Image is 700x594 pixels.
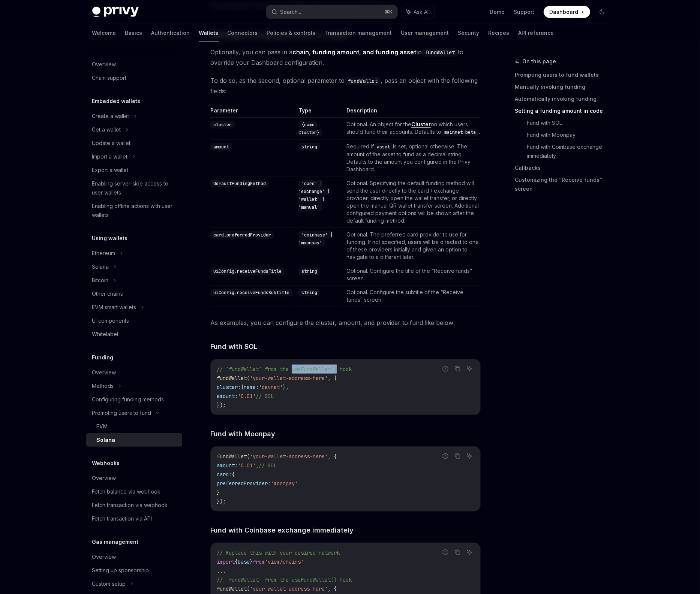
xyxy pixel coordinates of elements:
[217,462,238,469] span: amount:
[86,328,182,341] a: Whitelabel
[515,162,614,174] a: Callbacks
[92,514,152,523] div: Fetch transaction via API
[453,548,462,557] button: Copy the contents from the code block
[328,453,337,460] span: , {
[238,393,256,399] span: '0.01'
[298,143,320,151] code: string
[515,93,614,105] a: Automatically invoking funding
[210,121,235,129] code: cluster
[343,285,481,307] td: Optional. Configure the subtitle of the “Receive funds” screen.
[217,453,247,460] span: fundWallet
[343,264,481,285] td: Optional. Configure the title of the “Receive funds” screen.
[92,289,123,298] div: Other chains
[283,384,289,391] span: },
[86,314,182,328] a: UI components
[86,471,182,485] a: Overview
[343,117,481,139] td: Optional. An object for the on which users should fund their accounts. Defaults to .
[441,364,450,374] button: Report incorrect code
[92,249,115,258] div: Ethereum
[250,558,253,565] span: }
[515,69,614,81] a: Prompting users to fund wallets
[92,7,139,17] img: dark logo
[217,498,226,505] span: });
[241,384,244,391] span: {
[217,375,247,382] span: fundWallet
[86,163,182,177] a: Export a wallet
[453,364,462,374] button: Copy the contents from the code block
[210,341,258,352] span: Fund with SOL
[238,558,250,565] span: base
[217,384,241,391] span: cluster:
[92,73,127,82] div: Chain support
[199,24,219,42] a: Wallets
[92,179,178,197] div: Enabling server-side access to user wallets
[92,459,120,468] h5: Webhooks
[92,24,116,42] a: Welcome
[92,112,129,121] div: Create a wallet
[86,485,182,498] a: Fetch balance via webhook
[92,330,118,339] div: Whitelabel
[92,316,129,325] div: UI components
[244,384,259,391] span: name:
[210,525,354,535] span: Fund with Coinbase exchange immediately
[298,231,333,247] code: 'coinbase' | 'moonpay'
[515,105,614,117] a: Setting a funding amount in code
[374,143,393,151] code: asset
[238,462,256,469] span: '0.01'
[325,24,392,42] a: Transaction management
[328,375,337,382] span: , {
[210,317,481,328] span: As examples, you can configure the cluster, amount, and provider to fund like below:
[210,107,295,118] th: Parameter
[217,576,352,583] span: // `fundWallet` from the useFundWallet() hook
[210,180,269,187] code: defaultFundingMethod
[210,429,275,439] span: Fund with Moonpay
[527,117,614,129] a: Fund with SOL
[441,548,450,557] button: Report incorrect code
[210,268,285,275] code: uiConfig.receiveFundsTitle
[217,567,226,574] span: ...
[92,552,116,561] div: Overview
[414,8,429,16] span: Ask AI
[92,60,116,69] div: Overview
[92,202,178,220] div: Enabling offline actions with user wallets
[298,121,322,136] code: {name: Cluster}
[92,353,114,362] h5: Funding
[86,433,182,447] a: Solana
[86,199,182,222] a: Enabling offline actions with user wallets
[292,48,416,56] strong: chain, funding amount, and funding asset
[385,9,393,15] span: ⌘ K
[298,180,330,211] code: 'card' | 'exchange' | 'wallet' | 'manual'
[235,558,238,565] span: {
[210,47,481,68] span: Optionally, you can pass in a to to override your Dashboard configuration.
[86,393,182,406] a: Configuring funding methods
[97,435,115,444] div: Solana
[217,480,271,487] span: preferredProvider:
[86,550,182,564] a: Overview
[92,125,121,134] div: Get a wallet
[259,384,283,391] span: 'devnet'
[465,451,474,461] button: Ask AI
[490,8,505,16] a: Demo
[92,501,168,510] div: Fetch transaction via webhook
[86,366,182,379] a: Overview
[271,480,298,487] span: 'moonpay'
[256,462,259,469] span: ,
[232,471,235,478] span: {
[266,5,397,19] button: Search...⌘K
[92,262,109,271] div: Solana
[210,289,292,296] code: uiConfig.receiveFundsSubtitle
[265,558,304,565] span: 'viem/chains'
[298,289,320,296] code: string
[422,48,458,57] code: fundWallet
[86,564,182,577] a: Setting up sponsorship
[458,24,480,42] a: Security
[515,174,614,195] a: Customizing the “Receive funds” screen
[92,234,128,243] h5: Using wallets
[453,451,462,461] button: Copy the contents from the code block
[217,393,238,399] span: amount:
[92,152,128,161] div: Import a wallet
[523,57,556,66] span: On this page
[250,375,328,382] span: 'your-wallet-address-here'
[253,558,265,565] span: from
[151,24,190,42] a: Authentication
